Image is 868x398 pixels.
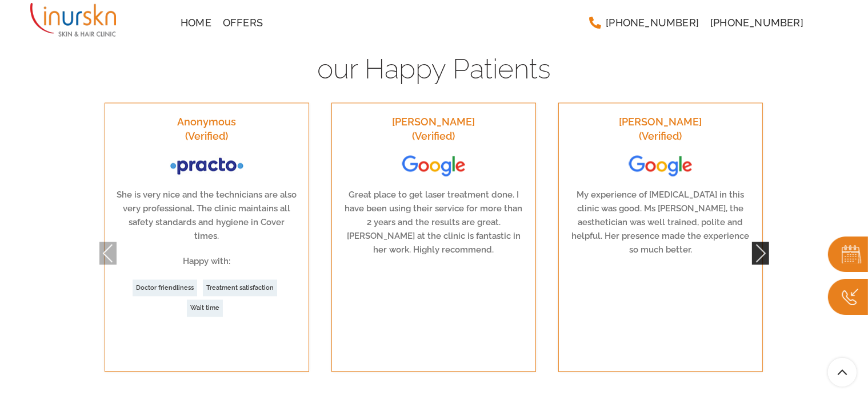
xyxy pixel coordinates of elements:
[133,279,197,297] a: Doctor friendliness
[117,188,297,243] p: She is very nice and the technicians are also very professional. The clinic maintains all safety ...
[343,115,523,143] h3: [PERSON_NAME] (Verified)
[343,188,523,257] p: Great place to get laser treatment done. I have been using their service for more than 2 years an...
[570,188,750,257] p: My experience of [MEDICAL_DATA] in this clinic was good. Ms [PERSON_NAME], the aesthetician was w...
[181,18,211,28] span: Home
[710,18,803,28] span: [PHONE_NUMBER]
[183,256,230,266] strong: Happy with:
[570,115,750,143] h3: [PERSON_NAME] (Verified)
[117,115,297,143] h3: Anonymous (Verified)
[705,11,809,34] a: [PHONE_NUMBER]
[606,18,699,28] span: [PHONE_NUMBER]
[828,358,857,387] a: Scroll To Top
[223,18,263,28] span: Offers
[187,300,223,317] a: Wait time
[217,11,269,34] a: Offers
[203,279,277,297] a: Treatment satisfaction
[583,11,705,34] a: [PHONE_NUMBER]
[752,242,769,265] button: Next
[99,242,117,265] button: Previous
[94,19,775,85] h4: Hear it from our Happy Patients
[175,11,217,34] a: Home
